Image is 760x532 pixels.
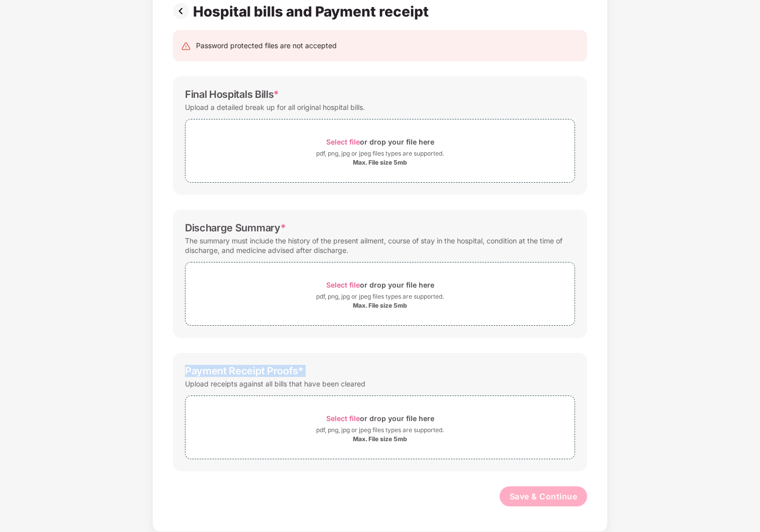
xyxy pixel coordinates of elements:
[173,3,193,19] img: svg+xml;base64,PHN2ZyBpZD0iUHJldi0zMngzMiIgeG1sbnM9Imh0dHA6Ly93d3cudzMub3JnLzIwMDAvc3ZnIiB3aWR0aD...
[500,486,588,506] button: Save & Continue
[185,127,575,175] span: Select fileor drop your file herepdf, png, jpg or jpeg files types are supported.Max. File size 5mb
[185,100,365,114] div: Upload a detailed break up for all original hospital bills.
[326,281,360,289] span: Select file
[193,3,433,20] div: Hospital bills and Payment receipt
[185,270,575,318] span: Select fileor drop your file herepdf, png, jpg or jpeg files types are supported.Max. File size 5mb
[181,41,191,51] img: svg+xml;base64,PHN2ZyB4bWxucz0iaHR0cDovL3d3dy53My5vcmcvMjAwMC9zdmciIHdpZHRoPSIyNCIgaGVpZ2h0PSIyNC...
[326,412,434,425] div: or drop your file here
[326,278,434,292] div: or drop your file here
[185,377,365,390] div: Upload receipts against all bills that have been cleared
[185,365,304,377] div: Payment Receipt Proofs
[185,222,286,234] div: Discharge Summary
[326,414,360,423] span: Select file
[316,149,444,159] div: pdf, png, jpg or jpeg files types are supported.
[326,135,434,149] div: or drop your file here
[326,138,360,146] span: Select file
[353,302,407,310] div: Max. File size 5mb
[353,159,407,167] div: Max. File size 5mb
[185,234,575,257] div: The summary must include the history of the present ailment, course of stay in the hospital, cond...
[316,425,444,435] div: pdf, png, jpg or jpeg files types are supported.
[185,88,279,100] div: Final Hospitals Bills
[185,404,575,451] span: Select fileor drop your file herepdf, png, jpg or jpeg files types are supported.Max. File size 5mb
[353,435,407,443] div: Max. File size 5mb
[196,40,337,51] div: Password protected files are not accepted
[316,292,444,302] div: pdf, png, jpg or jpeg files types are supported.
